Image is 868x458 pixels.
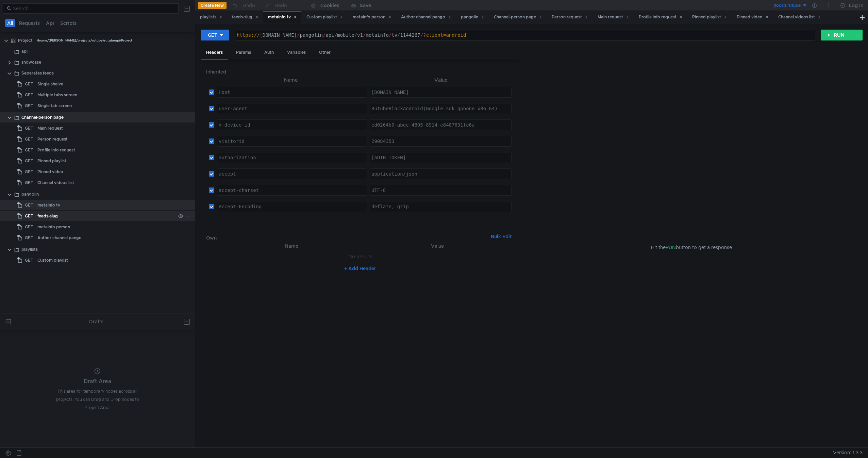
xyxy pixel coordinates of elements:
[25,79,33,89] span: GET
[214,76,367,84] th: Name
[44,19,56,27] button: Api
[259,46,279,59] div: Auth
[37,90,77,100] div: Multiple tabs screen
[306,14,343,21] div: Custom playlist
[692,14,727,21] div: Pinned playlist
[821,30,851,40] button: RUN
[275,1,287,10] div: Redo
[21,244,38,255] div: playlists
[833,448,863,458] span: Version: 1.3.3
[37,134,68,144] div: Person request
[25,156,33,166] span: GET
[201,30,229,40] button: GET
[494,14,542,21] div: Channel-person page
[198,2,227,9] button: Create New
[37,79,63,89] div: Single shelve
[37,145,75,155] div: Profile info request
[37,167,63,177] div: Pinned video
[21,112,64,122] div: Channel-person page
[232,14,258,21] div: feeds-slug
[206,234,488,242] h6: Own
[552,14,588,21] div: Person request
[217,242,366,250] th: Name
[21,46,28,56] div: api
[21,68,54,78] div: Separates feeds
[366,242,509,250] th: Value
[25,255,33,265] span: GET
[37,255,68,265] div: Custom playlist
[651,244,732,251] span: Hit the button to get a response
[18,35,33,46] div: Project
[208,31,217,39] div: GET
[25,211,33,221] span: GET
[200,14,222,21] div: playlists
[37,123,63,133] div: Main request
[201,46,228,60] div: Headers
[89,317,103,326] div: Drafts
[227,0,260,11] button: Undo
[25,101,33,111] span: GET
[401,14,451,21] div: Author channel pango
[737,14,769,21] div: Pinned video
[25,200,33,210] span: GET
[25,90,33,100] span: GET
[353,14,391,21] div: metainfo person
[488,232,514,241] button: Bulk Edit
[37,200,60,210] div: metainfo tv
[778,14,821,21] div: Channel videos list
[37,211,58,221] div: feeds-slug
[666,244,676,250] span: RUN
[231,46,256,59] div: Params
[243,1,255,10] div: Undo
[58,19,79,27] button: Scripts
[206,68,514,76] h6: Inherited
[598,14,629,21] div: Main request
[461,14,484,21] div: pangolin
[260,0,292,11] button: Redo
[360,3,371,8] div: Save
[21,57,41,67] div: showcase
[37,156,66,166] div: Pinned playlist
[282,46,311,59] div: Variables
[37,178,74,188] div: Channel videos list
[25,233,33,243] span: GET
[37,222,70,232] div: metainfo person
[341,264,379,273] button: + Add Header
[849,1,863,10] div: Log In
[25,134,33,144] span: GET
[25,222,33,232] span: GET
[37,101,72,111] div: Single tab screen
[25,167,33,177] span: GET
[639,14,683,21] div: Profile info request
[268,14,297,21] div: metainfo tv
[17,19,42,27] button: Requests
[348,253,372,260] nz-embed-empty: No Results
[773,2,801,9] div: (local) rutube
[367,76,514,84] th: Value
[25,123,33,133] span: GET
[25,145,33,155] span: GET
[37,233,82,243] div: Author channel pango
[5,19,15,27] button: All
[21,189,39,199] div: pangolin
[320,1,339,10] div: Cookies
[25,178,33,188] span: GET
[13,5,174,12] input: Search...
[37,35,132,46] div: /home/[PERSON_NAME]/projects/rutube/rutubeapi/Project
[314,46,336,59] div: Other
